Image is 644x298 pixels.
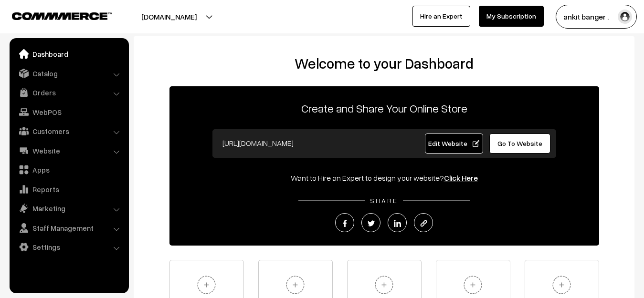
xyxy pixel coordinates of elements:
img: plus.svg [371,272,397,298]
img: plus.svg [282,272,308,298]
span: SHARE [365,196,403,205]
img: plus.svg [193,272,220,298]
img: plus.svg [460,272,486,298]
button: [DOMAIN_NAME] [108,5,230,29]
img: user [618,10,632,24]
p: Create and Share Your Online Store [169,100,599,117]
img: plus.svg [549,272,575,298]
a: Edit Website [425,134,483,154]
a: Orders [12,84,126,101]
a: Apps [12,161,126,178]
a: Click Here [444,173,478,183]
button: ankit banger . [556,5,637,29]
a: Dashboard [12,45,126,62]
a: Reports [12,181,126,198]
span: Edit Website [428,139,479,147]
a: Website [12,142,126,159]
a: Marketing [12,200,126,217]
a: Staff Management [12,219,126,236]
a: Settings [12,238,126,256]
div: Want to Hire an Expert to design your website? [169,172,599,184]
a: Catalog [12,65,126,82]
img: COMMMERCE [12,12,112,20]
a: Hire an Expert [412,6,470,27]
span: Go To Website [497,139,542,147]
a: My Subscription [479,6,544,27]
a: WebPOS [12,103,126,121]
a: COMMMERCE [12,10,95,21]
h2: Welcome to your Dashboard [143,55,625,72]
a: Customers [12,123,126,140]
a: Go To Website [489,134,551,154]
